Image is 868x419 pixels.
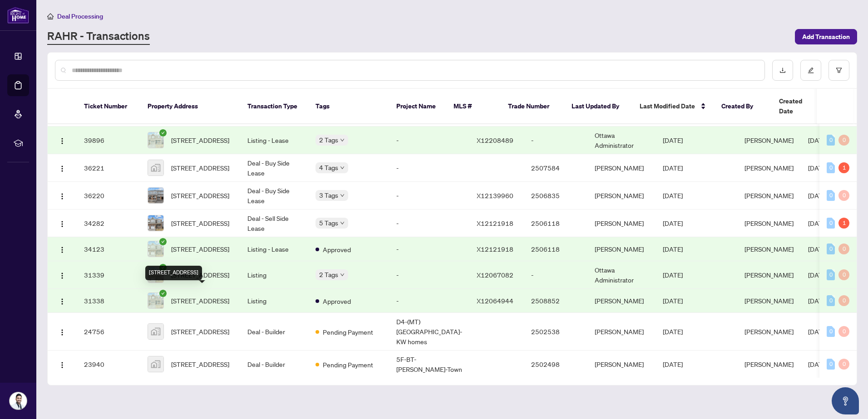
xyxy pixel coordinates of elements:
span: down [340,138,345,142]
img: Logo [59,220,66,228]
td: 23940 [77,351,140,378]
span: check-circle [159,264,167,271]
div: 0 [827,162,835,173]
img: Logo [59,165,66,172]
span: [DATE] [663,136,683,144]
span: [PERSON_NAME] [745,219,794,227]
img: thumbnail-img [148,241,163,257]
div: 0 [827,218,835,229]
div: 0 [838,269,849,280]
span: [DATE] [663,219,683,227]
span: [PERSON_NAME] [745,271,794,279]
span: download [779,67,786,73]
button: Logo [55,161,69,175]
span: [DATE] [808,245,828,253]
div: 0 [838,326,849,337]
span: 2 Tags [319,135,338,145]
span: [STREET_ADDRESS] [171,326,229,336]
div: 0 [827,295,835,306]
span: Pending Payment [323,360,373,370]
td: [PERSON_NAME] [587,351,656,378]
div: 1 [838,162,849,173]
span: check-circle [159,129,167,136]
span: [DATE] [663,297,683,305]
td: 2506118 [524,209,587,237]
img: Logo [59,298,66,305]
span: [PERSON_NAME] [745,360,794,368]
span: check-circle [159,290,167,297]
th: MLS # [446,89,501,124]
button: Logo [55,324,69,339]
span: [PERSON_NAME] [745,191,794,200]
th: Last Modified Date [632,89,714,124]
td: 2502498 [524,351,587,378]
td: Deal - Builder [240,351,308,378]
span: Last Modified Date [640,101,695,111]
span: X12208489 [477,136,513,144]
td: 2508852 [524,289,587,313]
span: [DATE] [663,191,683,200]
span: down [340,273,345,277]
td: Listing - Lease [240,127,308,154]
td: [PERSON_NAME] [587,313,656,351]
th: Tags [308,89,389,124]
th: Created By [714,89,772,124]
div: 0 [838,135,849,146]
img: Logo [59,246,66,253]
img: Logo [59,361,66,369]
td: Deal - Sell Side Lease [240,209,308,237]
button: Logo [55,133,69,147]
td: Deal - Builder [240,313,308,351]
div: 0 [827,359,835,370]
td: 34123 [77,237,140,261]
span: [DATE] [663,327,683,336]
span: [DATE] [808,164,828,172]
img: logo [7,7,29,24]
span: down [340,221,345,225]
td: - [389,154,469,182]
span: [PERSON_NAME] [745,164,794,172]
span: [DATE] [663,245,683,253]
th: Property Address [140,89,240,124]
button: download [772,60,793,81]
th: Project Name [389,89,446,124]
td: 36220 [77,182,140,209]
img: Logo [59,329,66,336]
span: [DATE] [808,191,828,200]
span: [DATE] [663,164,683,172]
span: X12121918 [477,245,513,253]
td: 31338 [77,289,140,313]
th: Created Date [772,89,835,124]
td: 31339 [77,261,140,289]
td: D4-(MT)[GEOGRAPHIC_DATA]-KW homes [389,313,469,351]
a: RAHR - Transactions [47,29,150,45]
div: 0 [827,326,835,337]
button: Logo [55,242,69,256]
button: Logo [55,216,69,230]
div: 0 [827,190,835,201]
td: Deal - Buy Side Lease [240,182,308,209]
td: 2506835 [524,182,587,209]
td: Deal - Buy Side Lease [240,154,308,182]
span: [PERSON_NAME] [745,245,794,253]
td: Listing [240,261,308,289]
span: check-circle [159,238,167,245]
td: 2507584 [524,154,587,182]
span: 5 Tags [319,218,338,228]
button: Logo [55,293,69,308]
button: edit [800,60,821,81]
td: 2502538 [524,313,587,351]
span: down [340,166,345,170]
td: [PERSON_NAME] [587,289,656,313]
td: 39896 [77,127,140,154]
span: [DATE] [808,136,828,144]
img: thumbnail-img [148,356,163,372]
span: [STREET_ADDRESS] [171,359,229,369]
td: [PERSON_NAME] [587,182,656,209]
div: 0 [838,190,849,201]
span: home [47,13,54,19]
div: 0 [838,244,849,254]
button: Logo [55,357,69,371]
td: - [389,261,469,289]
img: thumbnail-img [148,215,163,231]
